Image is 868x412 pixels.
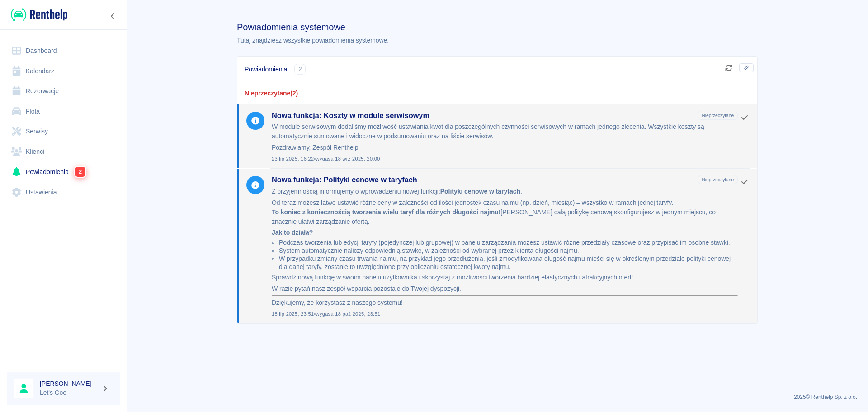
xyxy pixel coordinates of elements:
a: Dashboard [7,41,120,61]
strong: To koniec z koniecznością tworzenia wielu taryf dla różnych długości najmu! [272,208,500,216]
h3: Nowa funkcja: Koszty w module serwisowym [272,111,694,120]
p: Pozdrawiamy, Zespół Renthelp [272,143,738,152]
a: Serwisy [7,121,120,142]
a: Flota [7,101,120,122]
h1: Powiadomienia systemowe [237,22,758,33]
p: Od teraz możesz łatwo ustawić różne ceny w zależności od ilości jednostek czasu najmu (np. dzień,... [272,198,738,227]
a: Kalendarz [7,61,120,81]
a: Klienci [7,142,120,162]
h6: [PERSON_NAME] [40,379,98,388]
button: Oznacz jako przeczytane [738,176,751,188]
p: 2025 © Renthelp Sp. z o.o. [137,393,857,401]
p: Dziękujemy, że korzystasz z naszego systemu! [272,298,738,308]
span: 2 [295,65,305,74]
div: Nieprzeczytane ( 2 ) [237,82,757,104]
span: 2 [75,167,85,177]
button: Odśwież [722,62,736,74]
li: W przypadku zmiany czasu trwania najmu, na przykład jego przedłużenia, jeśli zmodyfikowana długoś... [279,255,738,271]
p: Let's Goo [40,388,98,398]
p: W module serwisowym dodaliśmy możliwość ustawiania kwot dla poszczególnych czynności serwisowych ... [272,122,738,141]
span: Nieprzeczytane [698,175,737,185]
span: 18 lip 2025, 23:51 [272,311,738,317]
h3: Nowa funkcja: Polityki cenowe w taryfach [272,175,694,185]
a: Powiadomienia2 [7,161,120,182]
button: Zwiń nawigację [106,10,120,22]
span: • wygasa 18 wrz 2025, 20:00 [314,156,380,161]
p: Tutaj znajdziesz wszystkie powiadomienia systemowe. [237,36,758,45]
a: Rezerwacje [7,81,120,101]
p: Sprawdź nową funkcję w swoim panelu użytkownika i skorzystaj z możliwości tworzenia bardziej elas... [272,273,738,282]
h4: Jak to działa? [272,228,738,237]
li: System automatycznie naliczy odpowiednią stawkę, w zależności od wybranej przez klienta długości ... [279,246,738,255]
a: Renthelp logo [7,7,67,22]
p: W razie pytań nasz zespół wsparcia pozostaje do Twojej dyspozycji. [272,284,738,294]
span: Powiadomienia [245,65,287,74]
a: Ustawienia [7,182,120,203]
button: Oznacz jako przeczytane [738,112,751,123]
span: Nieprzeczytane [698,111,737,120]
li: Podczas tworzenia lub edycji taryfy (pojedynczej lub grupowej) w panelu zarządzania możesz ustawi... [279,238,738,246]
img: Renthelp logo [11,7,67,22]
p: Z przyjemnością informujemy o wprowadzeniu nowej funkcji: . [272,187,738,196]
span: 23 lip 2025, 16:22 [272,156,738,162]
strong: Polityki cenowe w taryfach [440,188,520,195]
span: • wygasa 18 paź 2025, 23:51 [314,311,380,317]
